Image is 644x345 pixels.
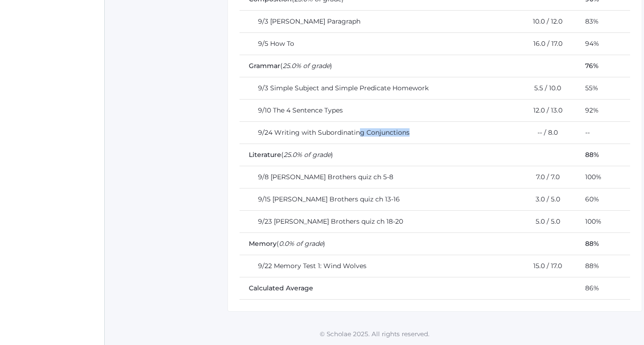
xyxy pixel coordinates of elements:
td: 100% [576,210,630,232]
em: 25.0% of grade [284,151,331,159]
td: 92% [576,99,630,121]
td: 9/5 How To [240,32,512,55]
td: 12.0 / 13.0 [512,99,576,121]
span: Literature [249,151,281,159]
p: © Scholae 2025. All rights reserved. [105,329,644,339]
td: -- [576,121,630,144]
td: 9/24 Writing with Subordinating Conjunctions [240,121,512,144]
td: ( ) [240,144,576,166]
td: -- / 8.0 [512,121,576,144]
td: 5.0 / 5.0 [512,210,576,232]
td: 55% [576,77,630,99]
td: 88% [576,232,630,255]
td: 86% [576,277,630,299]
em: 25.0% of grade [283,62,330,70]
td: 60% [576,188,630,210]
td: Calculated Average [240,277,576,299]
td: 9/15 [PERSON_NAME] Brothers quiz ch 13-16 [240,188,512,210]
td: 76% [576,55,630,77]
td: 94% [576,32,630,55]
td: 83% [576,10,630,32]
td: 9/10 The 4 Sentence Types [240,99,512,121]
td: 3.0 / 5.0 [512,188,576,210]
td: 100% [576,166,630,188]
td: ( ) [240,232,576,255]
td: 9/22 Memory Test 1: Wind Wolves [240,255,512,277]
td: 88% [576,144,630,166]
span: Grammar [249,62,280,70]
td: 9/8 [PERSON_NAME] Brothers quiz ch 5-8 [240,166,512,188]
td: 9/23 [PERSON_NAME] Brothers quiz ch 18-20 [240,210,512,232]
td: ( ) [240,55,576,77]
td: 88% [576,255,630,277]
em: 0.0% of grade [279,239,323,248]
td: 5.5 / 10.0 [512,77,576,99]
td: 15.0 / 17.0 [512,255,576,277]
td: 10.0 / 12.0 [512,10,576,32]
td: 16.0 / 17.0 [512,32,576,55]
td: 9/3 [PERSON_NAME] Paragraph [240,10,512,32]
span: Memory [249,239,277,248]
td: 7.0 / 7.0 [512,166,576,188]
td: 9/3 Simple Subject and Simple Predicate Homework [240,77,512,99]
